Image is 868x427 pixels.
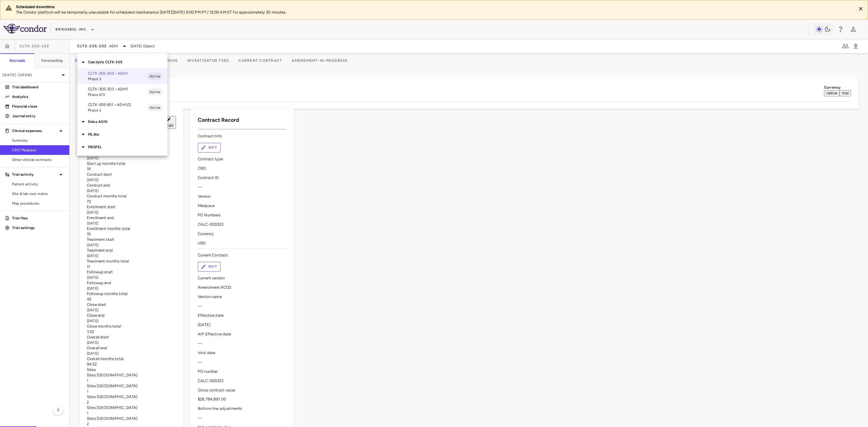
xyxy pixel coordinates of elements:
div: ML Bio [77,128,168,141]
span: Active [147,74,163,79]
div: CLTX-305-302 • ADH1Phase 3Active [77,68,168,84]
p: CLTX-305-302 • ADH1 [88,71,147,76]
div: Calcilytix CLTX-305 [77,56,168,68]
span: Phase 3 [88,76,147,82]
div: Eidos AG10 [77,115,168,128]
p: Eidos AG10 [88,119,168,124]
span: Active [147,105,163,110]
p: Calcilytix CLTX-305 [88,59,168,65]
div: CLTX-305-303 • ADH1Phase 2/3Active [77,84,168,100]
span: Phase 2/3 [88,92,147,97]
p: CLTX-305-303 • ADH1 [88,86,147,92]
p: PROPEL [88,144,168,150]
p: ML Bio [88,132,168,137]
p: CLTX-305-901 • ADH1/2 [88,102,147,108]
div: PROPEL [77,141,168,153]
div: CLTX-305-901 • ADH1/2Phase 3Active [77,100,168,115]
span: Active [147,89,163,95]
span: Phase 3 [88,108,147,113]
